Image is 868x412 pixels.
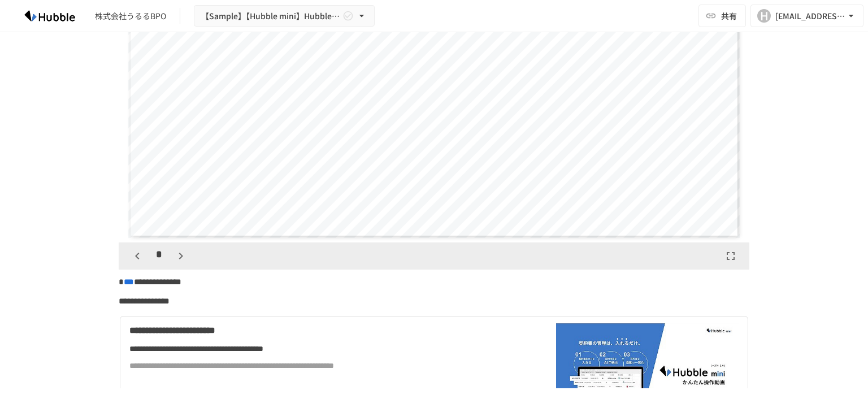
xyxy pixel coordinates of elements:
img: HzDRNkGCf7KYO4GfwKnzITak6oVsp5RHeZBEM1dQFiQ [14,7,86,25]
button: 共有 [698,5,746,27]
span: 【Sample】【Hubble mini】Hubble×企業名 オンボーディングプロジェクト [201,9,340,23]
button: 【Sample】【Hubble mini】Hubble×企業名 オンボーディングプロジェクト [194,5,375,27]
div: [EMAIL_ADDRESS][DOMAIN_NAME] [775,9,845,23]
div: 株式会社うるるBPO [95,10,166,22]
span: 共有 [721,10,737,22]
div: H [757,9,771,23]
button: H[EMAIL_ADDRESS][DOMAIN_NAME] [750,5,863,27]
